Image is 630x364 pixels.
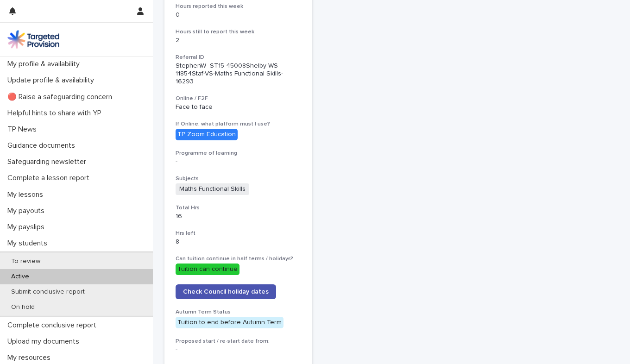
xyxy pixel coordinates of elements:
[4,303,42,311] p: On hold
[176,284,276,299] a: Check Council holiday dates
[4,93,120,101] p: 🔴 Raise a safeguarding concern
[4,207,52,215] p: My payouts
[176,54,301,61] h3: Referral ID
[176,95,301,102] h3: Online / F2F
[176,129,238,140] div: TP Zoom Education
[183,289,269,295] span: Check Council holiday dates
[4,190,50,199] p: My lessons
[4,223,52,232] p: My payslips
[176,103,301,111] p: Face to face
[176,264,239,275] div: Tuition can continue
[176,255,301,263] h3: Can tuition continue in half terms / holidays?
[4,76,101,85] p: Update profile & availability
[176,346,301,354] p: -
[4,60,87,69] p: My profile & availability
[176,62,301,85] p: StephenW--ST15-45008Shelby-WS-11854Staf-VS-Maths Functional Skills-16293
[176,213,301,220] p: 16
[4,141,82,150] p: Guidance documents
[176,175,301,182] h3: Subjects
[176,183,249,195] span: Maths Functional Skills
[176,338,301,345] h3: Proposed start / re-start date from:
[176,238,301,246] p: 8
[4,257,48,265] p: To review
[7,30,59,49] img: M5nRWzHhSzIhMunXDL62
[176,158,301,166] p: -
[176,317,283,328] div: Tuition to end before Autumn Term
[176,308,301,316] h3: Autumn Term Status
[4,157,94,166] p: Safeguarding newsletter
[4,174,97,182] p: Complete a lesson report
[176,230,301,237] h3: Hrs left
[176,120,301,128] h3: If Online, what platform must I use?
[176,37,301,44] p: 2
[4,109,109,118] p: Helpful hints to share with YP
[4,125,44,134] p: TP News
[4,288,92,296] p: Submit conclusive report
[176,150,301,157] h3: Programme of learning
[4,273,37,281] p: Active
[4,353,58,362] p: My resources
[176,11,301,19] p: 0
[4,337,87,346] p: Upload my documents
[4,239,55,248] p: My students
[176,204,301,212] h3: Total Hrs
[4,321,104,330] p: Complete conclusive report
[176,3,301,10] h3: Hours reported this week
[176,28,301,36] h3: Hours still to report this week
